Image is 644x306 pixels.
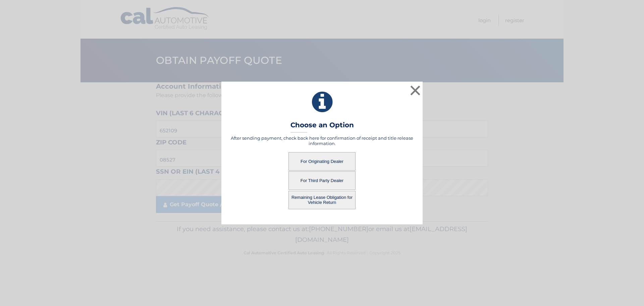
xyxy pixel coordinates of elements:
h5: After sending payment, check back here for confirmation of receipt and title release information. [230,135,414,146]
button: For Originating Dealer [288,152,356,171]
button: Remaining Lease Obligation for Vehicle Return [288,191,356,209]
button: × [409,84,422,97]
h3: Choose an Option [290,121,354,133]
button: For Third Party Dealer [288,171,356,190]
